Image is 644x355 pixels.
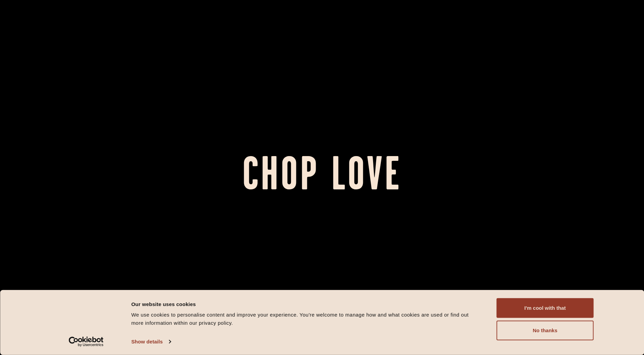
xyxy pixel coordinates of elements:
button: I'm cool with that [497,298,594,318]
div: We use cookies to personalise content and improve your experience. You're welcome to manage how a... [131,311,481,327]
a: Usercentrics Cookiebot - opens in a new window [56,337,116,347]
div: Our website uses cookies [131,300,481,308]
a: Show details [131,337,171,347]
button: No thanks [497,321,594,340]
